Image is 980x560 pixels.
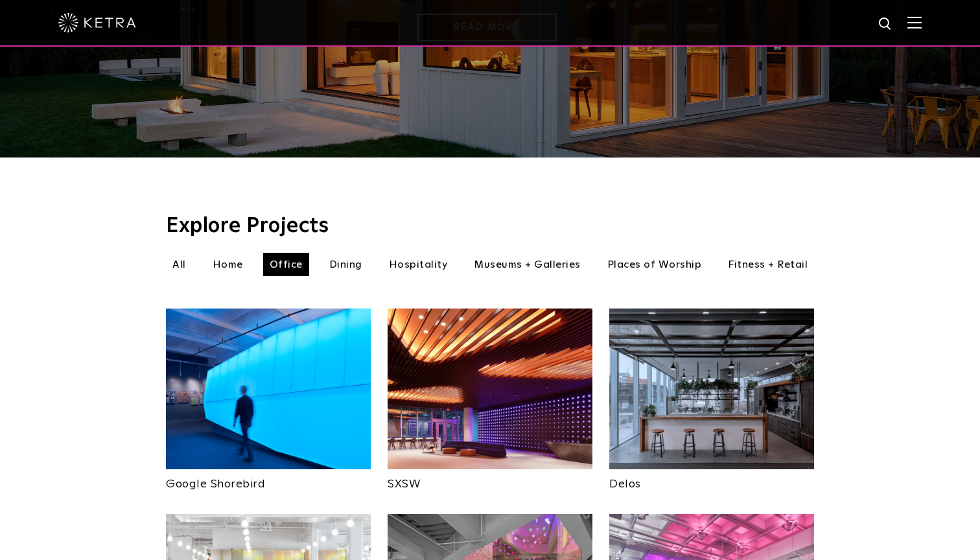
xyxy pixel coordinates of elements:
li: Museums + Galleries [467,253,587,276]
li: All [166,253,192,276]
li: Home [206,253,250,276]
li: Dining [323,253,369,276]
img: New-Project-Page-hero-(3x)_0018_Andrea_Calo_1686 [388,309,592,469]
li: Office [263,253,309,276]
img: search icon [878,16,894,32]
li: Hospitality [382,253,454,276]
li: Places of Worship [601,253,708,276]
li: Fitness + Retail [721,253,814,276]
a: Google Shorebird [166,469,371,490]
img: Hamburger%20Nav.svg [907,16,922,29]
img: ketra-logo-2019-white [58,13,136,32]
a: SXSW [388,469,592,490]
h3: Explore Projects [166,216,814,237]
img: New-Project-Page-hero-(3x)_0004_Shorebird-Campus_PhotoByBruceDamonte_11 [166,309,371,469]
img: New-Project-Page-hero-(3x)_0024_2018-0618-Delos_8U1A8958 [609,309,814,469]
a: Delos [609,469,814,490]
